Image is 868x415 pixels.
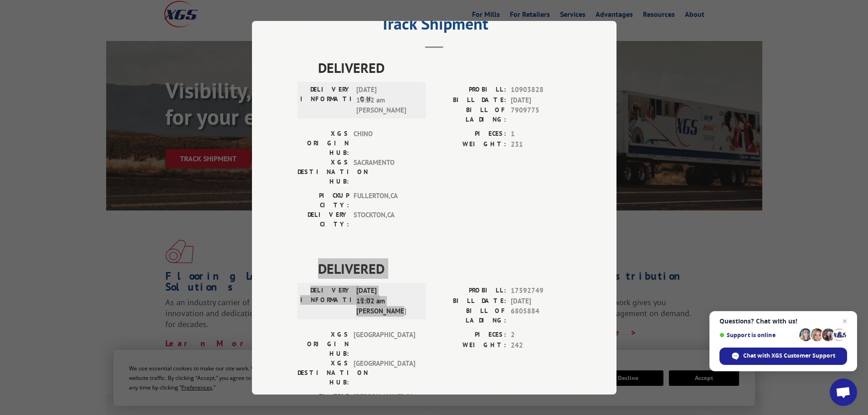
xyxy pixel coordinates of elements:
[318,258,571,279] span: DELIVERED
[300,85,352,116] label: DELIVERY INFORMATION:
[434,129,506,139] label: PIECES:
[511,296,571,306] span: [DATE]
[354,359,415,387] span: [GEOGRAPHIC_DATA]
[511,105,571,124] span: 7909775
[511,340,571,350] span: 242
[511,286,571,296] span: 17592749
[354,129,415,158] span: CHINO
[434,330,506,340] label: PIECES:
[511,330,571,340] span: 2
[354,191,415,210] span: FULLERTON , CA
[719,348,847,365] span: Chat with XGS Customer Support
[511,139,571,149] span: 231
[511,306,571,325] span: 6805884
[434,95,506,105] label: BILL DATE:
[511,129,571,139] span: 1
[356,85,418,116] span: [DATE] 10:22 am [PERSON_NAME]
[298,129,349,158] label: XGS ORIGIN HUB:
[298,17,571,35] h2: Track Shipment
[743,352,835,360] span: Chat with XGS Customer Support
[356,286,418,317] span: [DATE] 11:02 am [PERSON_NAME]
[354,392,415,411] span: [PERSON_NAME] , GA
[511,95,571,105] span: [DATE]
[318,57,571,78] span: DELIVERED
[354,330,415,359] span: [GEOGRAPHIC_DATA]
[434,286,506,296] label: PROBILL:
[300,286,352,317] label: DELIVERY INFORMATION:
[434,306,506,325] label: BILL OF LADING:
[830,379,857,406] a: Open chat
[434,85,506,95] label: PROBILL:
[298,210,349,229] label: DELIVERY CITY:
[354,158,415,186] span: SACRAMENTO
[298,158,349,186] label: XGS DESTINATION HUB:
[354,210,415,229] span: STOCKTON , CA
[434,139,506,149] label: WEIGHT:
[298,191,349,210] label: PICKUP CITY:
[298,359,349,387] label: XGS DESTINATION HUB:
[719,332,796,338] span: Support is online
[719,318,847,325] span: Questions? Chat with us!
[298,330,349,359] label: XGS ORIGIN HUB:
[298,392,349,411] label: PICKUP CITY:
[434,296,506,306] label: BILL DATE:
[511,85,571,95] span: 10903828
[434,105,506,124] label: BILL OF LADING:
[434,340,506,350] label: WEIGHT:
